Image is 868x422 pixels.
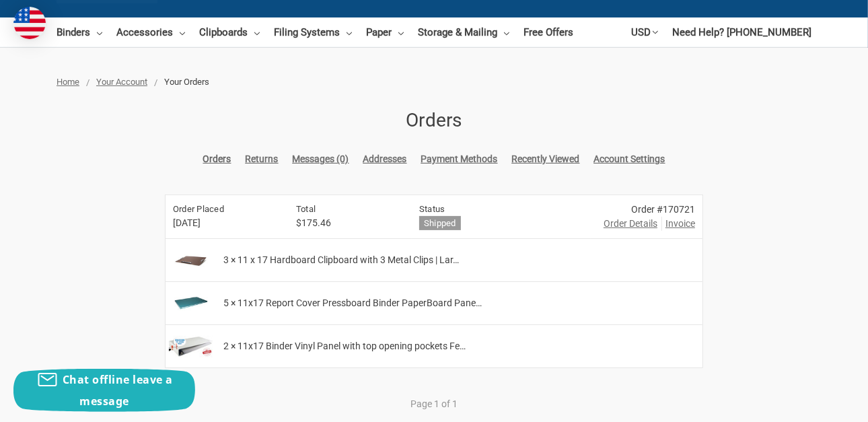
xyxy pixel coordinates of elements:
h6: Shipped [419,216,461,230]
img: 11x17 Report Cover Pressboard Binder PaperBoard Panels includes Fold-over Metal Fastener | Bruin ... [169,287,213,320]
a: Paper [366,17,404,47]
a: Order Details [604,217,657,231]
a: Account Settings [594,152,665,166]
a: Home [57,77,79,87]
a: Recently Viewed [512,152,580,166]
a: Filing Systems [274,17,352,47]
a: Need Help? [PHONE_NUMBER] [672,17,811,47]
a: USD [631,17,658,47]
span: $175.46 [296,216,398,230]
a: Storage & Mailing [418,17,509,47]
h6: Order Placed [173,203,275,216]
h6: Status [419,203,577,216]
span: Invoice [665,217,695,231]
h6: Total [296,203,398,216]
a: Your Account [96,77,147,87]
span: [DATE] [173,216,275,230]
span: 3 × 11 x 17 Hardboard Clipboard with 3 Metal Clips | Lar… [223,253,459,267]
img: duty and tax information for United States [13,7,46,39]
div: Order #170721 [598,203,695,217]
span: 5 × 11x17 Report Cover Pressboard Binder PaperBoard Pane… [223,296,482,310]
a: Orders [203,152,231,166]
span: 2 × 11x17 Binder Vinyl Panel with top opening pockets Fe… [223,339,466,353]
button: Chat offline leave a message [13,369,195,412]
a: Returns [246,152,279,166]
a: Addresses [363,152,407,166]
a: Accessories [116,17,185,47]
li: Page 1 of 1 [410,396,458,412]
span: Your Orders [164,77,209,87]
img: 17x11 Clipboard Hardboard Panel Featuring 3 Clips Brown [169,244,213,277]
span: Chat offline leave a message [63,372,173,409]
a: Clipboards [199,17,260,47]
img: 11x17 Binder Vinyl Panel with top opening pockets Featuring a 2" Angle-D Ring White [169,330,213,363]
a: Payment Methods [421,152,498,166]
a: Binders [57,17,102,47]
h1: Orders [165,106,703,135]
a: Free Offers [523,17,573,47]
a: Messages (0) [293,152,349,166]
